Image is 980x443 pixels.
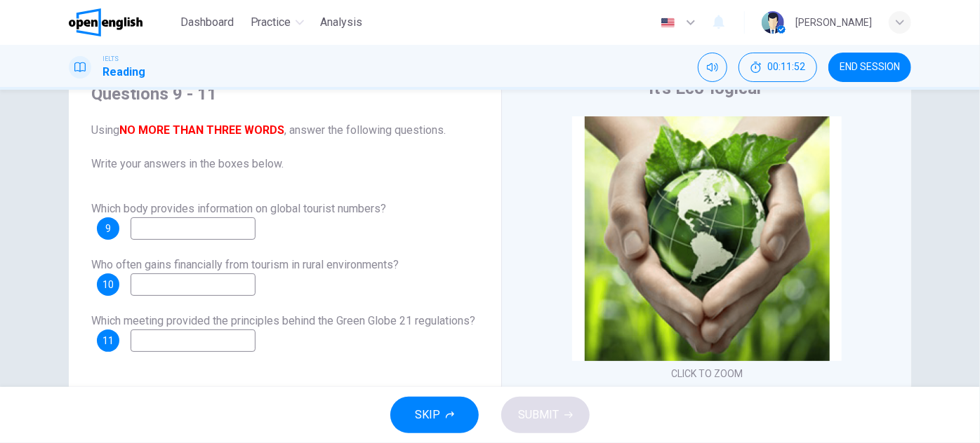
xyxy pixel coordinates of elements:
[69,8,143,36] img: OpenEnglish logo
[91,314,475,327] span: Which meeting provided the principles behind the Green Globe 21 regulations?
[739,53,817,82] div: Hide
[102,64,145,81] h1: Reading
[91,83,479,105] h4: Questions 9 - 11
[840,62,900,73] span: END SESSION
[91,202,386,215] span: Which body provides information on global tourist numbers?
[762,11,784,34] img: Profile picture
[119,123,284,137] font: NO MORE THAN THREE WORDS
[698,53,727,82] div: Mute
[180,14,234,31] span: Dashboard
[69,8,175,36] a: OpenEnglish logo
[251,14,291,31] span: Practice
[91,258,399,271] span: Who often gains financially from tourism in rural environments?
[91,122,479,172] span: Using , answer the following questions. Write your answers in the boxes below.
[659,18,677,28] img: en
[105,224,111,233] span: 9
[767,62,805,73] span: 00:11:52
[415,405,440,425] span: SKIP
[175,10,239,35] button: Dashboard
[102,54,119,64] span: IELTS
[795,14,872,31] div: [PERSON_NAME]
[102,336,114,346] span: 11
[102,280,114,289] span: 10
[739,53,817,82] button: 00:11:52
[245,10,310,35] button: Practice
[828,53,911,82] button: END SESSION
[315,10,369,35] button: Analysis
[390,397,479,433] button: SKIP
[321,14,363,31] span: Analysis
